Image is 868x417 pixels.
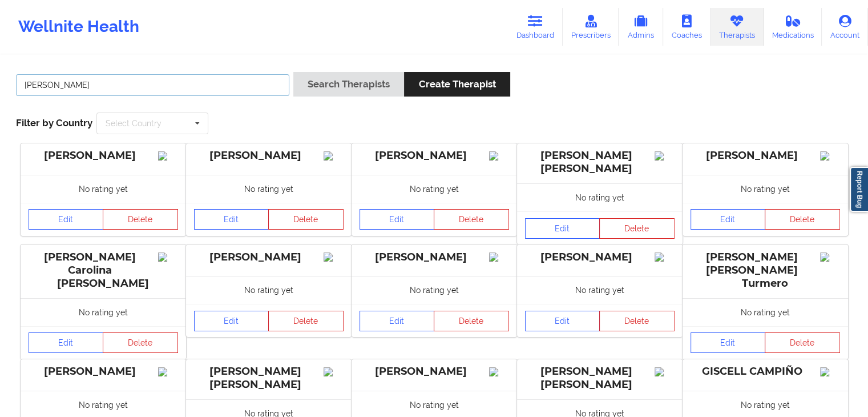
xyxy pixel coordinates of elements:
div: Select Country [106,119,162,127]
a: Admins [619,8,663,46]
div: [PERSON_NAME] [29,365,178,378]
button: Delete [765,332,840,353]
button: Create Therapist [404,72,510,97]
div: No rating yet [186,175,352,203]
a: Coaches [663,8,710,46]
div: [PERSON_NAME] [360,365,509,378]
a: Edit [691,209,766,230]
img: Image%2Fplaceholer-image.png [489,151,509,161]
button: Delete [434,209,509,230]
div: [PERSON_NAME] [29,149,178,162]
img: Image%2Fplaceholer-image.png [820,252,840,262]
a: Edit [360,209,435,230]
img: Image%2Fplaceholer-image.png [489,367,509,376]
div: [PERSON_NAME] Carolina [PERSON_NAME] [29,251,178,290]
img: Image%2Fplaceholer-image.png [158,252,178,262]
div: No rating yet [517,276,683,304]
img: Image%2Fplaceholer-image.png [324,252,344,262]
button: Delete [268,311,344,331]
a: Account [822,8,868,46]
img: Image%2Fplaceholer-image.png [489,252,509,262]
img: Image%2Fplaceholer-image.png [655,367,675,376]
div: [PERSON_NAME] [PERSON_NAME] [525,365,675,391]
a: Edit [29,332,104,353]
div: [PERSON_NAME] [PERSON_NAME] [525,149,675,175]
a: Edit [29,209,104,230]
div: No rating yet [683,298,848,326]
a: Prescribers [563,8,619,46]
div: No rating yet [21,175,186,203]
div: No rating yet [517,183,683,211]
button: Delete [434,311,509,331]
button: Delete [103,332,178,353]
a: Edit [360,311,435,331]
div: [PERSON_NAME] [691,149,840,162]
div: No rating yet [186,276,352,304]
div: [PERSON_NAME] [194,149,344,162]
div: No rating yet [352,175,517,203]
div: [PERSON_NAME] [PERSON_NAME] [194,365,344,391]
button: Delete [599,311,675,331]
div: No rating yet [21,298,186,326]
img: Image%2Fplaceholer-image.png [324,151,344,161]
a: Edit [525,311,600,331]
div: [PERSON_NAME] [360,149,509,162]
a: Edit [194,311,269,331]
div: GISCELL CAMPIÑO [691,365,840,378]
button: Delete [103,209,178,230]
button: Delete [599,218,675,239]
img: Image%2Fplaceholer-image.png [158,367,178,376]
img: Image%2Fplaceholer-image.png [820,151,840,161]
button: Delete [268,209,344,230]
a: Dashboard [508,8,563,46]
a: Report Bug [850,167,868,212]
div: [PERSON_NAME] [PERSON_NAME] Turmero [691,251,840,290]
a: Therapists [710,8,764,46]
button: Delete [765,209,840,230]
div: [PERSON_NAME] [194,251,344,264]
a: Edit [525,218,600,239]
span: Filter by Country [16,117,92,129]
div: No rating yet [352,276,517,304]
div: [PERSON_NAME] [525,251,675,264]
input: Search Keywords [16,74,289,96]
a: Medications [764,8,822,46]
a: Edit [691,332,766,353]
img: Image%2Fplaceholer-image.png [158,151,178,161]
img: Image%2Fplaceholer-image.png [655,252,675,262]
div: [PERSON_NAME] [360,251,509,264]
img: Image%2Fplaceholer-image.png [820,367,840,376]
a: Edit [194,209,269,230]
div: No rating yet [683,175,848,203]
img: Image%2Fplaceholer-image.png [655,151,675,161]
img: Image%2Fplaceholer-image.png [324,367,344,376]
button: Search Therapists [293,72,404,97]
